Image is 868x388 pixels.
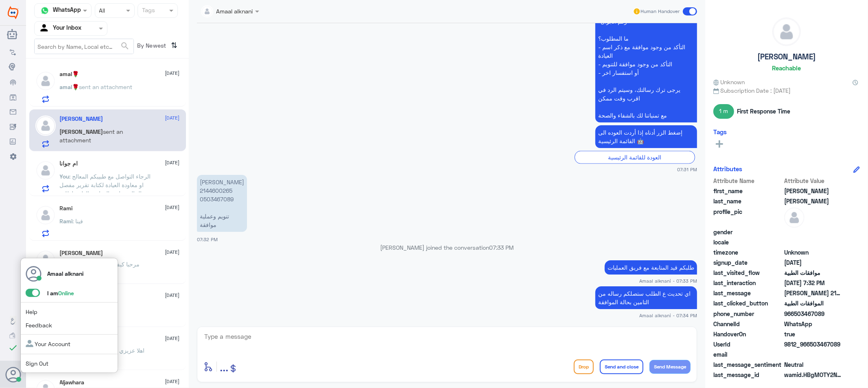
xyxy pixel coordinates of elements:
[784,299,843,307] span: الموافقات الطبية
[197,237,218,242] span: 07:32 PM
[784,320,843,328] span: 2
[677,166,697,173] span: 07:31 PM
[639,312,697,319] span: Amaal alknani - 07:34 PM
[60,116,103,122] h5: Omar Bin Jahlan
[713,360,783,369] span: last_message_sentiment
[60,250,103,257] h5: Ahmed
[165,159,180,166] span: [DATE]
[713,268,783,277] span: last_visited_flow
[58,290,74,296] span: Online
[60,173,70,180] span: You
[784,330,843,338] span: true
[120,39,130,53] button: search
[784,197,843,205] span: Bin Jahlan
[713,320,783,328] span: ChannelId
[713,197,783,205] span: last_name
[639,277,697,284] span: Amaal alknani - 07:33 PM
[713,248,783,257] span: timezone
[713,289,783,297] span: last_message
[784,238,843,246] span: null
[490,244,514,251] span: 07:33 PM
[784,268,843,277] span: موافقات الطبية
[595,125,697,148] p: 16/9/2025, 7:31 PM
[784,360,843,369] span: 0
[39,22,51,35] img: yourInbox.svg
[39,4,51,17] img: whatsapp.png
[713,299,783,307] span: last_clicked_button
[60,71,79,78] h5: amal🌹
[197,243,697,252] p: [PERSON_NAME] joined the conversation
[784,177,843,185] span: Attribute Value
[197,175,247,232] p: 16/9/2025, 7:32 PM
[574,360,594,374] button: Drop
[713,258,783,267] span: signup_date
[713,165,742,172] h6: Attributes
[60,83,79,90] span: amal🌹
[713,86,860,95] span: Subscription Date : [DATE]
[784,371,843,379] span: wamid.HBgMOTY2NTAzNDY3MDg5FQIAEhgUM0E3NTlCRTM2NEE4ODFCQ0M5QzgA
[784,258,843,267] span: 2025-08-20T16:36:27.44Z
[60,173,151,205] span: : الرجاء التواصل مع طبيبكم المعالج او معاودة العيادة لكتابة تقرير مفصل بالحالة وماهي الدواعي الطب...
[784,248,843,257] span: Unknown
[713,228,783,236] span: gender
[641,8,680,15] span: Human Handover
[165,248,180,256] span: [DATE]
[120,41,130,51] span: search
[26,360,48,367] a: Sign Out
[165,335,180,342] span: [DATE]
[60,379,85,386] h5: Aljawhara
[134,39,168,55] span: By Newest
[165,378,180,385] span: [DATE]
[165,204,180,211] span: [DATE]
[784,289,843,297] span: حنان عبدالله محمد 2144600265 0503467089 تنويم وعملية موافقة
[757,52,816,61] h5: [PERSON_NAME]
[713,310,783,318] span: phone_number
[784,310,843,318] span: 966503467089
[35,205,56,225] img: defaultAdmin.png
[35,250,56,270] img: defaultAdmin.png
[8,343,18,353] i: check
[165,70,180,77] span: [DATE]
[60,160,78,167] h5: ام جوانا
[713,350,783,359] span: email
[713,207,783,226] span: profile_pic
[165,114,180,122] span: [DATE]
[713,330,783,338] span: HandoverOn
[26,340,70,347] a: Your Account
[649,360,691,374] button: Send Message
[47,269,83,278] p: Amaal alknani
[165,292,180,299] span: [DATE]
[26,308,37,315] a: Help
[60,205,73,212] h5: Rami
[26,322,52,329] a: Feedback
[713,128,727,135] h6: Tags
[784,228,843,236] span: null
[784,207,805,228] img: defaultAdmin.png
[79,83,133,90] span: sent an attachment
[35,160,56,181] img: defaultAdmin.png
[73,218,83,225] span: : فينا
[737,107,790,116] span: First Response Time
[773,18,800,46] img: defaultAdmin.png
[784,279,843,287] span: 2025-09-16T16:32:00.766Z
[713,371,783,379] span: last_message_id
[713,78,745,86] span: Unknown
[713,340,783,349] span: UserId
[60,128,103,135] span: [PERSON_NAME]
[784,187,843,195] span: Omar
[600,360,643,374] button: Send and close
[35,116,56,136] img: defaultAdmin.png
[595,286,697,309] p: 16/9/2025, 7:34 PM
[784,350,843,359] span: null
[5,367,21,382] button: Avatar
[605,260,697,275] p: 16/9/2025, 7:33 PM
[171,39,178,52] i: ⇅
[772,64,801,72] h6: Reachable
[575,151,695,163] div: العودة للقائمة الرئيسية
[141,6,155,16] div: Tags
[47,290,74,296] span: I am
[784,340,843,349] span: 9812_966503467089
[60,218,73,225] span: Rami
[713,279,783,287] span: last_interaction
[713,177,783,185] span: Attribute Name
